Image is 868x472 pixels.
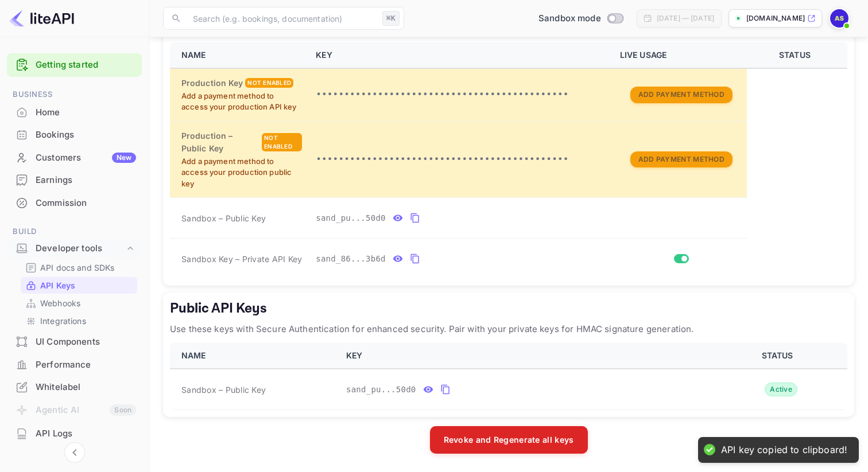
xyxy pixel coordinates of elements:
[316,253,386,265] span: sand_86...3b6d
[64,442,85,463] button: Collapse navigation
[7,457,142,469] span: Security
[36,381,136,394] div: Whitelabel
[765,383,797,396] div: Active
[7,423,142,445] div: API Logs
[170,322,847,336] p: Use these keys with Secure Authentication for enhanced security. Pair with your private keys for ...
[36,242,125,255] div: Developer tools
[7,147,142,169] div: CustomersNew
[181,212,266,224] span: Sandbox – Public Key
[36,128,136,142] div: Bookings
[746,13,805,24] p: [DOMAIN_NAME]
[9,9,74,28] img: LiteAPI logo
[36,358,136,372] div: Performance
[170,343,339,369] th: NAME
[181,91,302,113] p: Add a payment method to access your production API key
[830,9,848,28] img: Ahmad Shabib
[181,156,302,190] p: Add a payment method to access your production public key
[7,331,142,352] a: UI Components
[316,212,386,224] span: sand_pu...50d0
[25,262,133,274] a: API docs and SDKs
[7,376,142,399] div: Whitelabel
[25,315,133,327] a: Integrations
[630,151,733,168] button: Add Payment Method
[613,42,747,68] th: LIVE USAGE
[747,42,847,68] th: STATUS
[170,42,847,279] table: private api keys table
[170,343,847,410] table: public api keys table
[36,106,136,119] div: Home
[316,153,606,166] p: •••••••••••••••••••••••••••••••••••••••••••••
[36,174,136,187] div: Earnings
[430,426,588,454] button: Revoke and Regenerate all keys
[538,12,601,25] span: Sandbox mode
[7,169,142,192] div: Earnings
[316,88,606,102] p: •••••••••••••••••••••••••••••••••••••••••••••
[7,376,142,397] a: Whitelabel
[309,42,613,68] th: KEY
[186,7,378,30] input: Search (e.g. bookings, documentation)
[7,102,142,123] a: Home
[630,87,733,103] button: Add Payment Method
[7,88,142,101] span: Business
[40,315,86,327] p: Integrations
[21,259,137,276] div: API docs and SDKs
[36,427,136,440] div: API Logs
[7,225,142,238] span: Build
[181,130,259,155] h6: Production – Public Key
[7,53,142,77] div: Getting started
[7,192,142,214] div: Commission
[7,102,142,124] div: Home
[36,151,136,165] div: Customers
[170,299,847,318] h5: Public API Keys
[346,384,416,396] span: sand_pu...50d0
[7,192,142,213] a: Commission
[262,133,302,151] div: Not enabled
[339,343,712,369] th: KEY
[7,354,142,376] div: Performance
[721,444,847,456] div: API key copied to clipboard!
[181,254,302,264] span: Sandbox Key – Private API Key
[7,124,142,145] a: Bookings
[7,169,142,190] a: Earnings
[712,343,847,369] th: STATUS
[112,153,136,163] div: New
[534,12,627,25] div: Switch to Production mode
[7,423,142,444] a: API Logs
[21,313,137,329] div: Integrations
[40,297,80,309] p: Webhooks
[36,58,136,72] a: Getting started
[7,147,142,168] a: CustomersNew
[36,336,136,349] div: UI Components
[245,78,293,88] div: Not enabled
[657,13,714,24] div: [DATE] — [DATE]
[40,279,75,291] p: API Keys
[36,197,136,210] div: Commission
[7,354,142,375] a: Performance
[21,277,137,294] div: API Keys
[630,154,733,163] a: Add Payment Method
[7,239,142,259] div: Developer tools
[630,89,733,99] a: Add Payment Method
[40,262,115,274] p: API docs and SDKs
[7,331,142,353] div: UI Components
[7,124,142,146] div: Bookings
[25,279,133,291] a: API Keys
[21,295,137,311] div: Webhooks
[25,297,133,309] a: Webhooks
[170,42,309,68] th: NAME
[181,384,266,396] span: Sandbox – Public Key
[181,77,243,89] h6: Production Key
[382,11,400,26] div: ⌘K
